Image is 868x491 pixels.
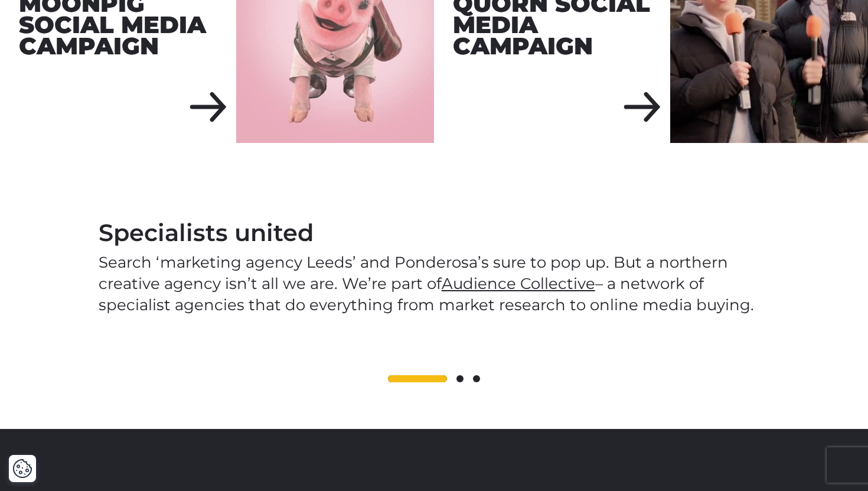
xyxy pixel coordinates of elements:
[442,274,595,293] a: Audience Collective
[99,252,770,316] p: Search ‘marketing agency Leeds’ and Ponderosa’s sure to pop up. But a northern creative agency is...
[12,459,32,479] button: Cookie Settings
[99,219,770,247] div: Specialists united
[12,459,32,479] img: Revisit consent button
